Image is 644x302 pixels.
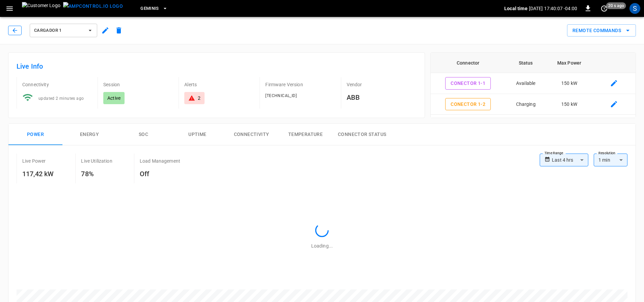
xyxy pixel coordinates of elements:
table: connector table [431,53,636,156]
button: Cargador 1 [30,24,97,37]
div: profile-icon [629,3,640,14]
th: Status [506,53,546,73]
div: remote commands options [567,24,636,37]
p: Load Management [140,158,180,164]
td: 150 kW [546,73,593,94]
h6: Off [140,168,180,179]
p: Session [103,81,173,88]
p: [DATE] 17:40:07 -04:00 [529,5,577,12]
td: Charging [506,94,546,115]
th: Max Power [546,53,593,73]
span: 20 s ago [606,2,626,9]
h6: 78% [81,168,112,179]
th: Connector [431,53,506,73]
button: Remote Commands [567,24,636,37]
button: Connector Status [332,124,392,145]
label: Time Range [544,150,563,156]
span: [TECHNICAL_ID] [265,93,297,98]
td: Available [506,115,546,136]
td: 150 kW [546,94,593,115]
button: Connectivity [224,124,278,145]
h6: Live Info [17,61,417,72]
span: Loading... [311,243,333,249]
h6: 117,42 kW [22,168,54,179]
button: Conector 1-1 [445,77,491,90]
button: Energy [62,124,116,145]
div: 1 min [594,154,627,166]
button: Temperature [278,124,332,145]
span: Geminis [140,5,159,13]
td: Available [506,73,546,94]
button: Power [8,124,62,145]
div: Last 4 hrs [552,154,588,166]
p: Connectivity [22,81,92,88]
span: updated 2 minutes ago [38,96,84,101]
button: Conector 1-2 [445,98,491,111]
button: set refresh interval [599,3,610,14]
p: Live Power [22,158,46,164]
button: Uptime [170,124,224,145]
label: Resolution [598,150,615,156]
p: Local time [504,5,528,12]
button: SOC [116,124,170,145]
p: Live Utilization [81,158,112,164]
button: Geminis [138,2,170,15]
p: Vendor [347,81,417,88]
p: Active [107,95,120,101]
div: 2 [198,95,200,101]
p: Firmware Version [265,81,335,88]
td: 150 kW [546,115,593,136]
img: ampcontrol.io logo [63,2,123,10]
p: Alerts [184,81,254,88]
h6: ABB [347,92,417,103]
span: Cargador 1 [34,27,84,34]
img: Customer Logo [22,2,60,15]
